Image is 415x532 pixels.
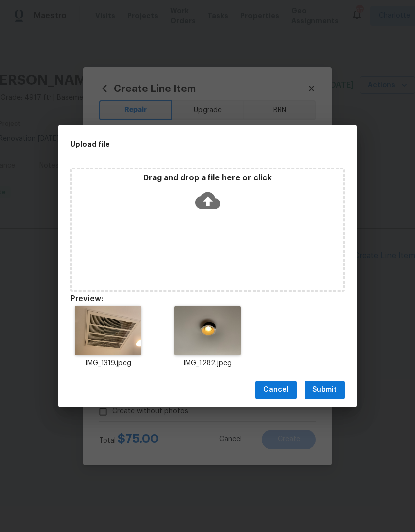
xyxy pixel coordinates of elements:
span: Cancel [263,384,289,396]
button: Cancel [255,381,297,399]
h2: Upload file [70,139,300,150]
p: Drag and drop a file here or click [72,173,343,183]
p: IMG_1282.jpeg [170,358,245,369]
img: 9k= [75,306,141,355]
button: Submit [305,381,345,399]
p: IMG_1319.jpeg [70,358,146,369]
span: Submit [312,384,337,396]
img: Z [174,306,240,355]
